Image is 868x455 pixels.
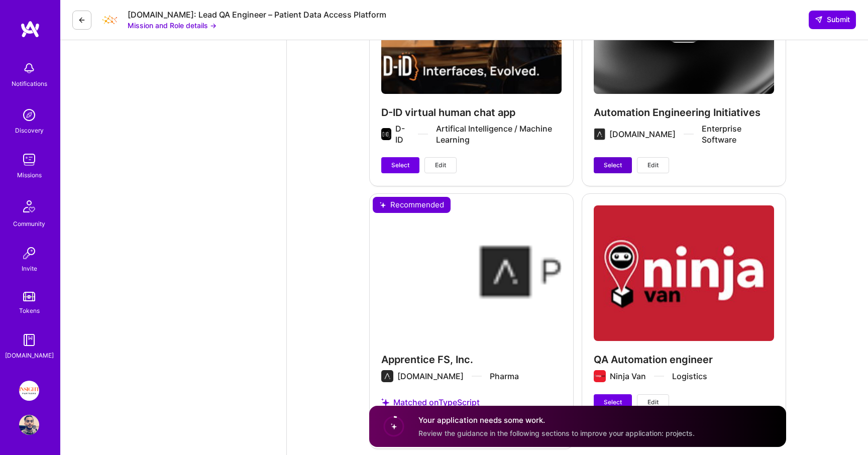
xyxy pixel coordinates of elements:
img: Community [17,194,41,218]
button: Select [594,157,632,173]
span: Review the guidance in the following sections to improve your application: projects. [418,428,695,437]
i: icon SendLight [815,16,823,24]
img: Company Logo [99,10,120,30]
span: Select [391,161,409,170]
span: Edit [435,161,446,170]
div: Notifications [12,78,47,89]
button: Mission and Role details → [128,20,216,31]
div: [DOMAIN_NAME]: Lead QA Engineer – Patient Data Access Platform [128,10,386,20]
i: icon LeftArrowDark [78,16,86,24]
span: Submit [815,15,850,25]
div: Discovery [15,125,44,136]
h4: Your application needs some work. [418,415,695,425]
span: Edit [647,398,659,407]
span: Select [604,161,622,170]
button: Select [381,157,419,173]
a: Insight Partners: Data & AI - Sourcing [17,381,42,401]
button: Edit [637,394,669,410]
div: Invite [22,263,37,274]
span: Select [604,398,622,407]
img: User Avatar [19,415,39,435]
img: bell [19,58,39,78]
div: Community [13,218,45,229]
button: Select [594,394,632,410]
img: Invite [19,243,39,263]
div: [DOMAIN_NAME] [5,350,54,361]
img: guide book [19,330,39,350]
div: Tokens [19,305,40,316]
button: Edit [424,157,457,173]
div: Missions [17,170,42,180]
button: Submit [809,11,856,29]
img: tokens [23,292,35,301]
img: discovery [19,105,39,125]
a: User Avatar [17,415,42,435]
img: logo [20,20,40,38]
img: Insight Partners: Data & AI - Sourcing [19,381,39,401]
button: Edit [637,157,669,173]
span: Edit [647,161,659,170]
img: teamwork [19,150,39,170]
